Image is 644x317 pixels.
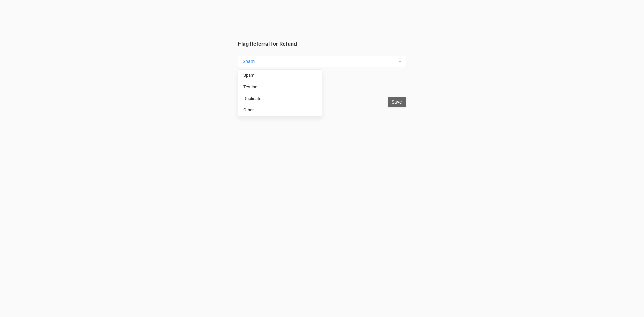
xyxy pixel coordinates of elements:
span: Duplicate [243,96,261,102]
button: Spam [238,56,406,67]
span: Other ... [243,107,258,113]
span: Spam [243,58,397,65]
legend: Flag Referral for Refund [238,40,406,92]
span: Testing [243,84,257,90]
span: Spam [243,72,254,79]
input: Save [388,97,406,107]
